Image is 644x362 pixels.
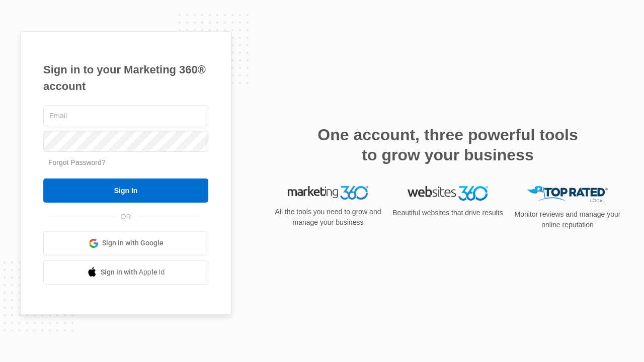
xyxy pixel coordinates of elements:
[272,207,384,228] p: All the tools you need to grow and manage your business
[391,208,504,218] p: Beautiful websites that drive results
[288,186,368,200] img: Marketing 360
[101,267,165,278] span: Sign in with Apple Id
[43,105,208,126] input: Email
[43,260,208,285] a: Sign in with Apple Id
[43,61,208,95] h1: Sign in to your Marketing 360® account
[314,125,581,165] h2: One account, three powerful tools to grow your business
[43,231,208,255] a: Sign in with Google
[408,186,488,201] img: Websites 360
[43,178,208,203] input: Sign In
[114,212,138,222] span: OR
[48,158,106,166] a: Forgot Password?
[511,209,624,230] p: Monitor reviews and manage your online reputation
[527,186,608,203] img: Top Rated Local
[102,238,164,248] span: Sign in with Google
